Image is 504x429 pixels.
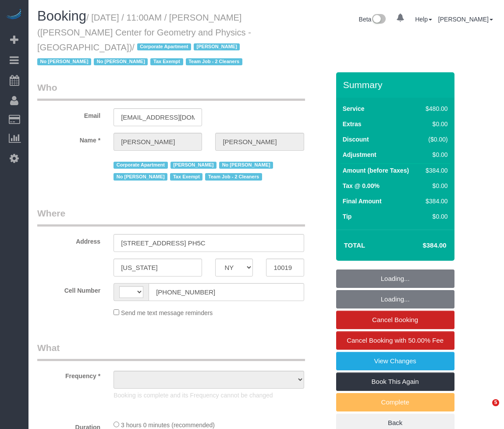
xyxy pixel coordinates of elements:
[114,162,167,169] span: Corporate Apartment
[343,120,362,128] label: Extras
[205,173,262,180] span: Team Job - 2 Cleaners
[343,212,352,221] label: Tip
[336,311,454,329] a: Cancel Booking
[5,9,23,21] img: Automaid Logo
[343,104,365,113] label: Service
[422,197,447,206] div: $384.00
[371,14,386,25] img: New interface
[422,212,447,221] div: $0.00
[343,197,382,206] label: Final Amount
[114,108,202,126] input: Email
[344,241,366,249] strong: Total
[114,173,167,180] span: No [PERSON_NAME]
[37,81,305,101] legend: Who
[149,283,304,301] input: Cell Number
[31,108,107,120] label: Email
[474,399,495,420] iframe: Intercom live chat
[336,331,454,350] a: Cancel Booking with 50.00% Fee
[94,58,148,65] span: No [PERSON_NAME]
[37,341,305,361] legend: What
[219,162,273,169] span: No [PERSON_NAME]
[266,259,304,277] input: Zip Code
[114,259,202,277] input: City
[422,181,447,190] div: $0.00
[114,391,304,400] p: Booking is complete and its Frequency cannot be changed
[396,242,446,249] h4: $384.00
[37,43,245,67] span: /
[336,352,454,370] a: View Changes
[359,16,386,23] a: Beta
[150,58,183,65] span: Tax Exempt
[37,13,251,67] small: / [DATE] / 11:00AM / [PERSON_NAME] ([PERSON_NAME] Center for Geometry and Physics - [GEOGRAPHIC_D...
[422,120,447,128] div: $0.00
[31,283,107,295] label: Cell Number
[415,16,432,23] a: Help
[438,16,493,23] a: [PERSON_NAME]
[170,162,217,169] span: [PERSON_NAME]
[343,80,450,90] h3: Summary
[492,399,499,406] span: 5
[215,133,304,151] input: Last Name
[37,58,91,65] span: No [PERSON_NAME]
[422,104,447,113] div: $480.00
[170,173,202,180] span: Tax Exempt
[422,150,447,159] div: $0.00
[343,166,409,175] label: Amount (before Taxes)
[121,309,213,316] span: Send me text message reminders
[137,43,191,50] span: Corporate Apartment
[37,8,86,24] span: Booking
[343,135,369,144] label: Discount
[114,133,202,151] input: First Name
[186,58,242,65] span: Team Job - 2 Cleaners
[31,369,107,380] label: Frequency *
[343,181,380,190] label: Tax @ 0.00%
[422,135,447,144] div: ($0.00)
[347,337,444,344] span: Cancel Booking with 50.00% Fee
[343,150,376,159] label: Adjustment
[37,207,305,227] legend: Where
[31,133,107,145] label: Name *
[336,372,454,391] a: Book This Again
[422,166,447,175] div: $384.00
[121,422,215,429] span: 3 hours 0 minutes (recommended)
[194,43,240,50] span: [PERSON_NAME]
[31,234,107,246] label: Address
